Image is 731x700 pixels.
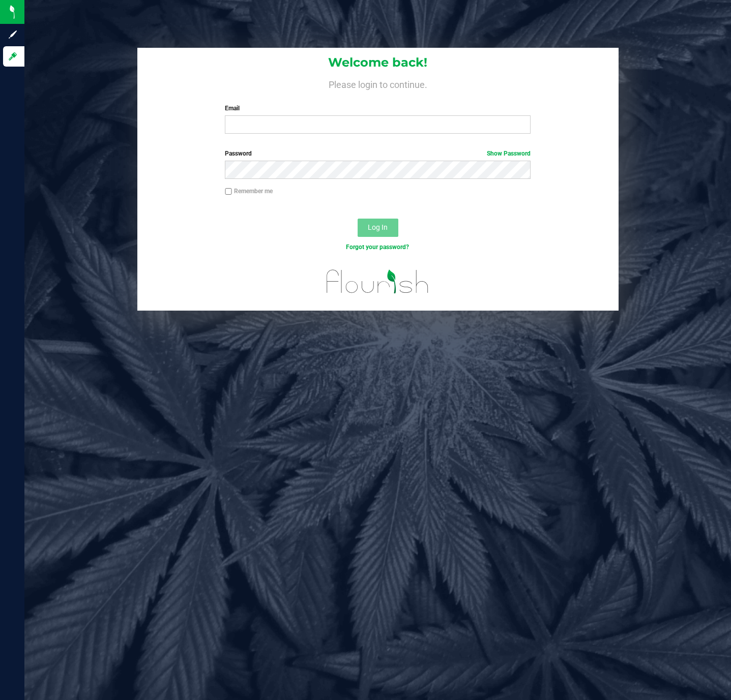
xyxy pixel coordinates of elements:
inline-svg: Sign up [8,29,18,40]
span: Password [225,150,252,157]
button: Log In [358,219,398,237]
label: Remember me [225,187,273,196]
label: Email [225,104,531,113]
a: Show Password [487,150,531,157]
input: Remember me [225,188,232,195]
h4: Please login to continue. [137,77,619,89]
inline-svg: Log in [8,51,18,62]
img: flourish_logo.svg [317,262,438,301]
a: Forgot your password? [346,244,409,251]
span: Log In [368,223,388,231]
h1: Welcome back! [137,56,619,69]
